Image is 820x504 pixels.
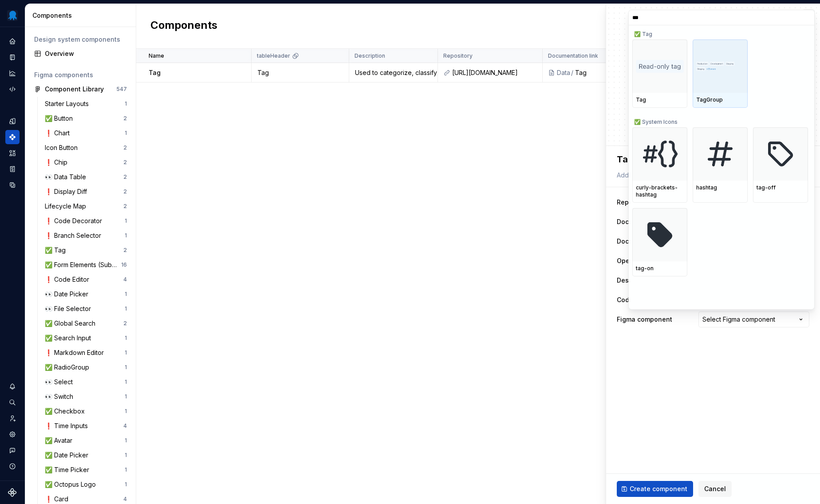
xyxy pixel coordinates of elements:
[757,184,804,191] div: tag-off
[636,184,684,198] div: curly-brackets-hashtag
[632,113,808,127] div: ✅ System Icons
[696,96,744,103] div: TagGroup
[632,25,808,39] div: ✅ Tag
[636,265,684,272] div: tag-on
[636,96,684,103] div: Tag
[696,184,744,191] div: hashtag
